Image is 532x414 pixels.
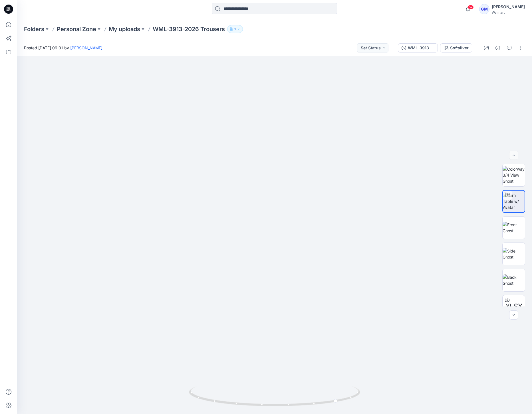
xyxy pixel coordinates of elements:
p: WML-3913-2026 Trousers [153,25,225,33]
div: [PERSON_NAME] [492,3,525,10]
img: Side Ghost [503,248,525,260]
a: Folders [24,25,44,33]
a: My uploads [109,25,140,33]
img: Back Ghost [503,274,525,286]
span: XLSX [505,301,522,312]
button: 1 [227,25,243,33]
span: 57 [467,5,474,9]
div: Walmart [492,10,525,15]
div: WML-3913-2026 Trousers_Softsilver [408,45,434,51]
button: WML-3913-2026 Trousers_Softsilver [398,43,438,52]
button: Details [493,43,502,52]
p: 1 [234,26,236,32]
span: Posted [DATE] 09:01 by [24,45,102,51]
button: Softsilver [440,43,472,52]
a: [PERSON_NAME] [70,45,102,50]
div: Softsilver [450,45,469,51]
a: Personal Zone [57,25,96,33]
img: Front Ghost [503,222,525,234]
div: GM [479,4,489,14]
img: Colorway 3/4 View Ghost [503,166,525,184]
img: Turn Table w/ Avatar [503,192,525,210]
